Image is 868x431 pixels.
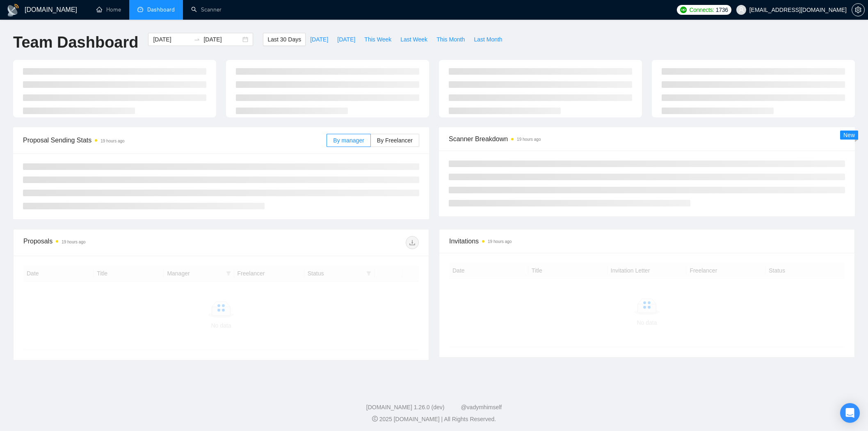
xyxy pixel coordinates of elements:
[461,404,502,410] a: @vadymhimself
[23,236,221,249] div: Proposals
[7,415,861,424] div: 2025 [DOMAIN_NAME] | All Rights Reserved.
[400,35,427,44] span: Last Week
[194,36,200,43] span: swap-right
[7,4,20,17] img: logo
[372,416,378,422] span: copyright
[101,139,124,143] time: 19 hours ago
[366,404,445,410] a: [DOMAIN_NAME] 1.26.0 (dev)
[852,7,864,13] span: setting
[396,33,432,46] button: Last Week
[23,135,327,145] span: Proposal Sending Stats
[449,134,845,144] span: Scanner Breakdown
[449,236,845,246] span: Invitations
[147,6,175,13] span: Dashboard
[263,33,306,46] button: Last 30 Days
[137,7,143,12] span: dashboard
[364,35,391,44] span: This Week
[436,35,465,44] span: This Month
[488,239,512,244] time: 19 hours ago
[267,35,301,44] span: Last 30 Days
[310,35,328,44] span: [DATE]
[191,6,222,13] a: searchScanner
[852,3,865,16] button: setting
[474,35,502,44] span: Last Month
[360,33,396,46] button: This Week
[203,35,241,44] input: End date
[96,6,121,13] a: homeHome
[852,7,865,13] a: setting
[306,33,333,46] button: [DATE]
[13,33,138,52] h1: Team Dashboard
[689,5,714,14] span: Connects:
[843,132,855,138] span: New
[194,36,200,43] span: to
[333,137,364,144] span: By manager
[333,33,360,46] button: [DATE]
[469,33,507,46] button: Last Month
[337,35,355,44] span: [DATE]
[840,403,860,423] div: Open Intercom Messenger
[680,7,687,13] img: upwork-logo.png
[716,5,728,14] span: 1736
[432,33,469,46] button: This Month
[62,240,85,244] time: 19 hours ago
[517,137,541,142] time: 19 hours ago
[153,35,190,44] input: Start date
[377,137,413,144] span: By Freelancer
[738,7,744,13] span: user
